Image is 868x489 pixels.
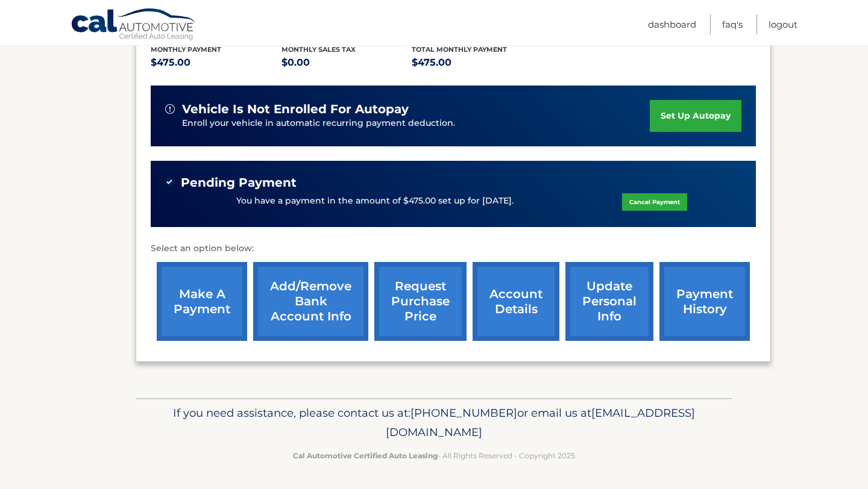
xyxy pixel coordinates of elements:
p: $475.00 [412,54,542,71]
a: payment history [659,262,750,341]
span: vehicle is not enrolled for autopay [182,102,409,117]
span: Monthly sales Tax [281,45,356,54]
p: Select an option below: [151,241,756,256]
a: Dashboard [648,14,696,34]
a: Cal Automotive [71,8,197,43]
a: account details [473,262,559,341]
strong: Cal Automotive Certified Auto Leasing [293,451,438,460]
a: Cancel Payment [622,193,687,211]
span: [EMAIL_ADDRESS][DOMAIN_NAME] [386,406,695,439]
p: - All Rights Reserved - Copyright 2025 [143,449,725,462]
a: Logout [769,14,797,34]
p: $0.00 [281,54,412,71]
p: $475.00 [151,54,281,71]
a: make a payment [157,262,247,341]
a: FAQ's [722,14,743,34]
img: alert-white.svg [165,104,175,114]
p: You have a payment in the amount of $475.00 set up for [DATE]. [236,195,514,208]
span: Monthly Payment [151,45,221,54]
a: Add/Remove bank account info [253,262,368,341]
a: request purchase price [374,262,467,341]
span: Total Monthly Payment [412,45,507,54]
a: set up autopay [650,100,741,132]
span: Pending Payment [181,175,297,190]
img: check-green.svg [165,178,174,186]
span: [PHONE_NUMBER] [410,406,517,420]
p: Enroll your vehicle in automatic recurring payment deduction. [182,117,650,130]
p: If you need assistance, please contact us at: or email us at [143,403,725,442]
a: update personal info [565,262,653,341]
